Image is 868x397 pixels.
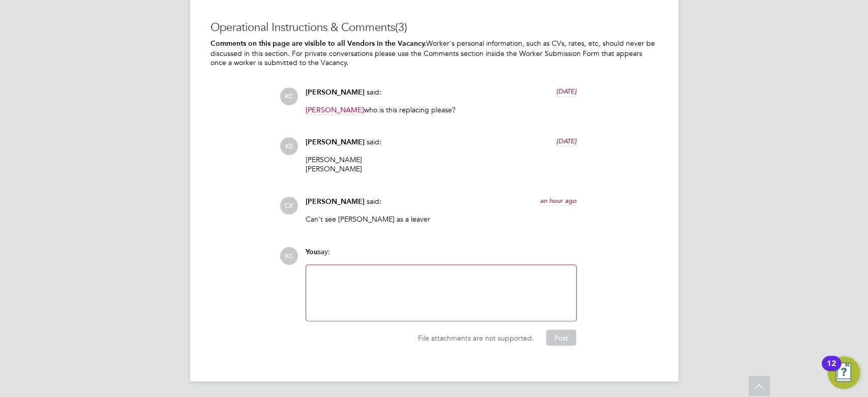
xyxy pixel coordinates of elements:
[306,105,577,114] p: who is this replacing please?
[540,196,577,205] span: an hour ago
[556,137,577,145] span: [DATE]
[211,39,658,67] p: Worker's personal information, such as CVs, rates, etc, should never be discussed in this section...
[280,137,298,155] span: KS
[367,197,381,206] span: said:
[306,197,365,206] span: [PERSON_NAME]
[306,155,577,173] p: [PERSON_NAME] [PERSON_NAME]
[306,215,577,224] p: Can't see [PERSON_NAME] as a leaver
[306,247,577,264] div: say:
[211,39,426,48] b: Comments on this page are visible to all Vendors in the Vacancy.
[827,363,836,377] div: 12
[367,137,381,146] span: said:
[306,247,318,256] span: You
[556,87,577,96] span: [DATE]
[827,356,860,389] button: Open Resource Center, 12 new notifications
[418,333,534,342] span: File attachments are not supported.
[395,20,407,34] span: (3)
[280,247,298,264] span: KC
[306,138,365,146] span: [PERSON_NAME]
[306,88,365,97] span: [PERSON_NAME]
[546,329,576,346] button: Post
[211,20,658,35] h3: Operational Instructions & Comments
[367,87,381,97] span: said:
[280,87,298,105] span: KC
[306,105,364,115] span: [PERSON_NAME]
[280,197,298,215] span: CK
